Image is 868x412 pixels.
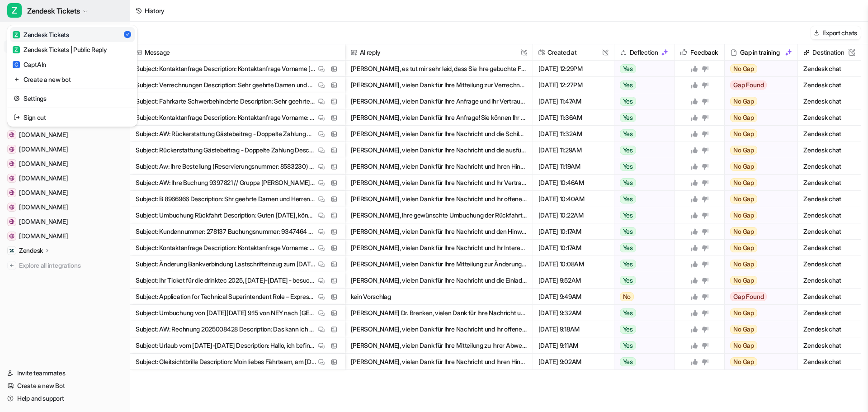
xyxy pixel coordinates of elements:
img: reset [14,113,20,122]
a: Create a new bot [10,72,135,87]
img: reset [14,75,20,84]
span: Z [13,46,20,53]
span: Z [7,3,22,18]
div: Zendesk Tickets [13,30,69,39]
div: ZZendesk Tickets [7,25,137,127]
img: reset [14,94,20,103]
div: CaptAIn [13,60,46,69]
span: Z [13,31,20,38]
span: C [13,61,20,68]
div: Zendesk Tickets | Public Reply [13,45,107,54]
a: Sign out [10,110,135,125]
a: Settings [10,91,135,106]
span: Zendesk Tickets [27,5,80,17]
